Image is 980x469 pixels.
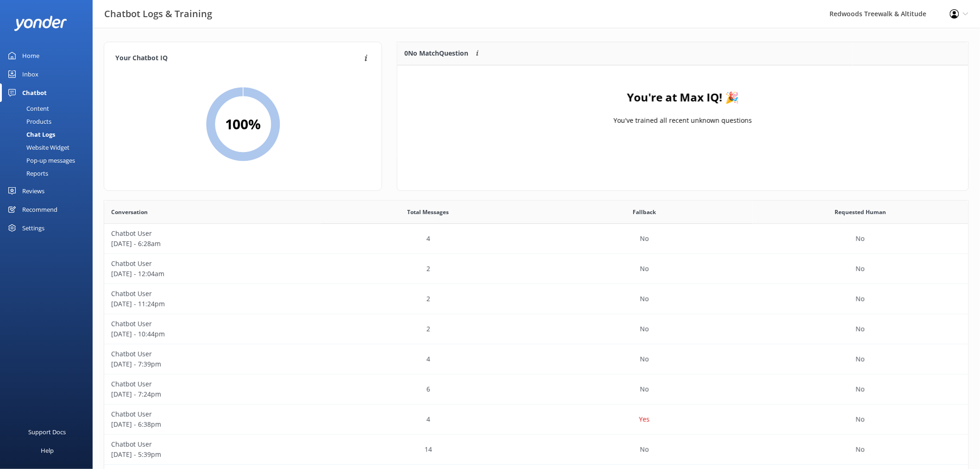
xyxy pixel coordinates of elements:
p: No [640,234,649,244]
p: Chatbot User [111,349,314,359]
p: 6 [427,384,430,394]
img: yonder-white-logo.png [14,16,67,31]
div: row [104,374,968,405]
p: 2 [427,264,430,274]
p: Chatbot User [111,228,314,239]
p: Yes [639,414,650,425]
div: row [104,284,968,314]
p: Chatbot User [111,409,314,419]
p: No [856,354,865,364]
div: row [104,405,968,435]
p: [DATE] - 5:39pm [111,450,314,460]
div: row [104,435,968,465]
p: No [856,414,865,425]
p: 4 [427,234,430,244]
p: [DATE] - 12:04am [111,269,314,279]
a: Content [6,102,93,115]
p: Chatbot User [111,439,314,450]
p: You've trained all recent unknown questions [614,115,752,126]
div: Recommend [22,200,57,219]
p: No [640,294,649,304]
p: Chatbot User [111,289,314,299]
h4: You're at Max IQ! 🎉 [627,89,739,106]
p: No [856,234,865,244]
p: 14 [425,444,432,455]
span: Total Messages [408,208,449,216]
div: Reviews [22,182,44,200]
div: Pop-up messages [6,154,75,167]
div: Products [6,115,51,128]
p: 4 [427,354,430,364]
p: No [640,384,649,394]
p: No [640,264,649,274]
span: Conversation [111,208,148,216]
h3: Chatbot Logs & Training [104,6,212,21]
p: 0 No Match Question [404,48,468,58]
p: [DATE] - 10:44pm [111,329,314,339]
p: No [856,264,865,274]
div: Help [41,441,54,460]
div: Settings [22,219,44,237]
p: No [856,294,865,304]
p: No [856,384,865,394]
p: No [856,324,865,334]
p: Chatbot User [111,319,314,329]
p: No [640,354,649,364]
div: row [104,314,968,344]
a: Products [6,115,93,128]
p: Chatbot User [111,259,314,269]
div: Inbox [22,65,38,83]
h2: 100 % [225,113,261,135]
p: No [640,324,649,334]
span: Fallback [633,208,656,216]
div: row [104,224,968,254]
div: Home [22,46,39,65]
div: row [104,254,968,284]
a: Pop-up messages [6,154,93,167]
div: Chatbot [22,83,47,102]
a: Chat Logs [6,128,93,141]
p: No [856,444,865,455]
p: [DATE] - 6:38pm [111,419,314,430]
a: Website Widget [6,141,93,154]
a: Reports [6,167,93,180]
div: Website Widget [6,141,69,154]
div: Content [6,102,49,115]
p: No [640,444,649,455]
div: row [104,344,968,374]
div: grid [397,65,968,158]
span: Requested Human [835,208,886,216]
p: 2 [427,324,430,334]
div: Support Docs [29,423,66,441]
p: [DATE] - 7:24pm [111,389,314,399]
p: [DATE] - 6:28am [111,239,314,249]
h4: Your Chatbot IQ [115,53,362,63]
div: Reports [6,167,48,180]
p: 2 [427,294,430,304]
p: [DATE] - 11:24pm [111,299,314,309]
div: Chat Logs [6,128,55,141]
p: [DATE] - 7:39pm [111,359,314,369]
p: 4 [427,414,430,425]
p: Chatbot User [111,379,314,389]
